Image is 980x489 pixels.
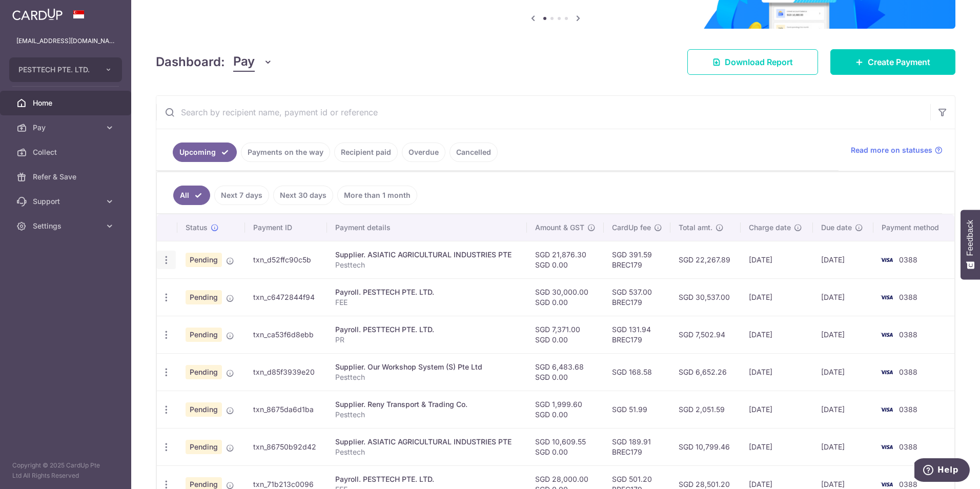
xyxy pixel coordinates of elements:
[813,241,873,278] td: [DATE]
[527,316,604,353] td: SGD 7,371.00 SGD 0.00
[813,278,873,316] td: [DATE]
[876,329,897,341] img: Bank Card
[851,145,932,155] span: Read more on statuses
[334,142,398,162] a: Recipient paid
[899,330,917,339] span: 0388
[876,291,897,303] img: Bank Card
[604,316,670,353] td: SGD 131.94 BREC179
[156,96,930,129] input: Search by recipient name, payment id or reference
[335,287,519,297] div: Payroll. PESTTECH PTE. LTD.
[245,353,328,391] td: txn_d85f3939e20
[813,353,873,391] td: [DATE]
[33,196,100,207] span: Support
[851,145,943,155] a: Read more on statuses
[899,255,917,264] span: 0388
[186,222,208,233] span: Status
[868,56,930,68] span: Create Payment
[604,391,670,428] td: SGD 51.99
[741,241,813,278] td: [DATE]
[335,362,519,372] div: Supplier. Our Workshop System (S) Pte Ltd
[186,253,222,267] span: Pending
[749,222,791,233] span: Charge date
[527,428,604,465] td: SGD 10,609.55 SGD 0.00
[33,147,100,157] span: Collect
[335,447,519,457] p: Pesttech
[899,442,917,451] span: 0388
[186,365,222,379] span: Pending
[233,52,255,72] span: Pay
[535,222,584,233] span: Amount & GST
[741,278,813,316] td: [DATE]
[327,214,527,241] th: Payment details
[335,335,519,345] p: PR
[876,403,897,416] img: Bank Card
[604,428,670,465] td: SGD 189.91 BREC179
[335,410,519,420] p: Pesttech
[33,221,100,231] span: Settings
[335,474,519,484] div: Payroll. PESTTECH PTE. LTD.
[335,250,519,260] div: Supplier. ASIATIC AGRICULTURAL INDUSTRIES PTE
[741,316,813,353] td: [DATE]
[33,123,100,133] span: Pay
[670,241,741,278] td: SGD 22,267.89
[233,52,273,72] button: Pay
[335,324,519,335] div: Payroll. PESTTECH PTE. LTD.
[245,316,328,353] td: txn_ca53f6d8ebb
[813,316,873,353] td: [DATE]
[612,222,651,233] span: CardUp fee
[402,142,445,162] a: Overdue
[245,241,328,278] td: txn_d52ffc90c5b
[450,142,498,162] a: Cancelled
[527,353,604,391] td: SGD 6,483.68 SGD 0.00
[16,36,115,46] p: [EMAIL_ADDRESS][DOMAIN_NAME]
[245,428,328,465] td: txn_86750b92d42
[335,372,519,382] p: Pesttech
[961,210,980,279] button: Feedback - Show survey
[876,441,897,453] img: Bank Card
[335,297,519,308] p: FEE
[813,391,873,428] td: [DATE]
[670,391,741,428] td: SGD 2,051.59
[186,402,222,417] span: Pending
[670,353,741,391] td: SGD 6,652.26
[186,290,222,304] span: Pending
[914,458,970,484] iframe: Opens a widget where you can find more information
[741,353,813,391] td: [DATE]
[241,142,330,162] a: Payments on the way
[173,186,210,205] a: All
[899,405,917,414] span: 0388
[33,98,100,108] span: Home
[245,214,328,241] th: Payment ID
[335,437,519,447] div: Supplier. ASIATIC AGRICULTURAL INDUSTRIES PTE
[873,214,954,241] th: Payment method
[899,368,917,376] span: 0388
[214,186,269,205] a: Next 7 days
[741,428,813,465] td: [DATE]
[741,391,813,428] td: [DATE]
[337,186,417,205] a: More than 1 month
[670,316,741,353] td: SGD 7,502.94
[18,65,94,75] span: PESTTECH PTE. LTD.
[245,391,328,428] td: txn_8675da6d1ba
[670,278,741,316] td: SGD 30,537.00
[335,399,519,410] div: Supplier. Reny Transport & Trading Co.
[12,8,63,21] img: CardUp
[899,480,917,488] span: 0388
[679,222,712,233] span: Total amt.
[156,53,225,71] h4: Dashboard:
[876,254,897,266] img: Bank Card
[335,260,519,270] p: Pesttech
[687,49,818,75] a: Download Report
[876,366,897,378] img: Bank Card
[821,222,852,233] span: Due date
[813,428,873,465] td: [DATE]
[604,278,670,316] td: SGD 537.00 BREC179
[273,186,333,205] a: Next 30 days
[186,328,222,342] span: Pending
[9,57,122,82] button: PESTTECH PTE. LTD.
[830,49,955,75] a: Create Payment
[527,391,604,428] td: SGD 1,999.60 SGD 0.00
[725,56,793,68] span: Download Report
[604,353,670,391] td: SGD 168.58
